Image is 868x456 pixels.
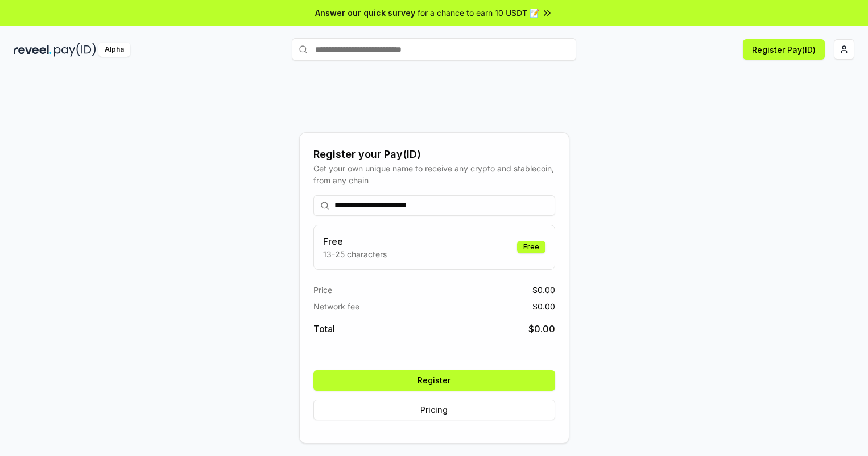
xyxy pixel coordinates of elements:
[14,43,52,57] img: reveel_dark
[54,43,96,57] img: pay_id
[313,284,332,296] span: Price
[313,370,555,391] button: Register
[98,43,130,57] div: Alpha
[315,7,415,19] span: Answer our quick survey
[313,300,359,312] span: Network fee
[323,248,387,260] p: 13-25 characters
[418,7,539,19] span: for a chance to earn 10 USDT 📝
[323,235,387,248] h3: Free
[532,300,555,312] span: $ 0.00
[517,241,545,253] div: Free
[313,162,555,186] div: Get your own unique name to receive any crypto and stablecoin, from any chain
[528,322,555,336] span: $ 0.00
[532,284,555,296] span: $ 0.00
[743,39,825,60] button: Register Pay(ID)
[313,147,555,162] div: Register your Pay(ID)
[313,400,555,420] button: Pricing
[313,322,335,336] span: Total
